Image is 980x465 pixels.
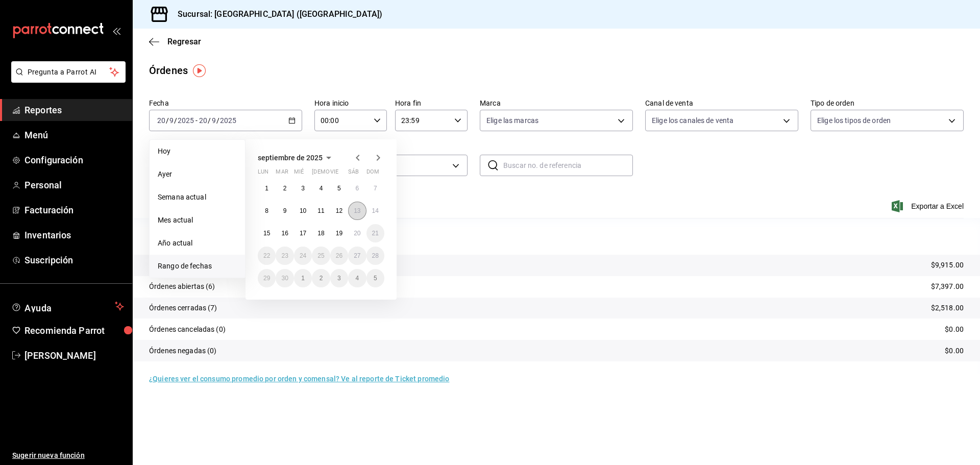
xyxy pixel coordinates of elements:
[24,300,111,312] span: Ayuda
[312,224,330,242] button: 18 de septiembre de 2025
[354,252,360,259] abbr: 27 de septiembre de 2025
[320,185,323,192] abbr: 4 de septiembre de 2025
[354,207,360,214] abbr: 13 de septiembre de 2025
[276,269,293,287] button: 30 de septiembre de 2025
[158,238,237,249] span: Año actual
[24,324,124,337] span: Recomienda Parrot
[294,168,304,179] abbr: miércoles
[263,252,270,259] abbr: 22 de septiembre de 2025
[312,269,330,287] button: 2 de octubre de 2025
[11,61,126,83] button: Pregunta a Parrot AI
[158,215,237,226] span: Mes actual
[276,247,293,265] button: 23 de septiembre de 2025
[336,207,342,214] abbr: 12 de septiembre de 2025
[149,63,188,78] div: Órdenes
[348,269,366,287] button: 4 de octubre de 2025
[177,116,194,125] input: ----
[258,224,276,242] button: 15 de septiembre de 2025
[169,116,174,125] input: --
[317,207,324,214] abbr: 11 de septiembre de 2025
[258,154,323,162] span: septiembre de 2025
[330,168,338,179] abbr: viernes
[294,202,312,220] button: 10 de septiembre de 2025
[193,64,206,77] img: Tooltip marker
[157,116,166,125] input: --
[354,230,360,237] abbr: 20 de septiembre de 2025
[330,269,348,287] button: 3 de octubre de 2025
[372,207,379,214] abbr: 14 de septiembre de 2025
[24,349,124,362] span: [PERSON_NAME]
[24,103,124,117] span: Reportes
[894,200,964,212] button: Exportar a Excel
[355,185,359,192] abbr: 6 de septiembre de 2025
[24,253,124,267] span: Suscripción
[199,116,208,125] input: --
[945,324,964,335] p: $0.00
[276,168,288,179] abbr: martes
[195,116,198,125] span: -
[366,168,379,179] abbr: domingo
[330,224,348,242] button: 19 de septiembre de 2025
[366,224,384,242] button: 21 de septiembre de 2025
[112,27,120,35] button: open_drawer_menu
[12,450,124,461] span: Sugerir nueva función
[265,207,268,214] abbr: 8 de septiembre de 2025
[158,261,237,272] span: Rango de fechas
[312,202,330,220] button: 11 de septiembre de 2025
[258,202,276,220] button: 8 de septiembre de 2025
[366,179,384,198] button: 7 de septiembre de 2025
[330,202,348,220] button: 12 de septiembre de 2025
[158,146,237,157] span: Hoy
[24,203,124,217] span: Facturación
[348,202,366,220] button: 13 de septiembre de 2025
[645,100,798,107] label: Canal de venta
[211,116,216,125] input: --
[348,247,366,265] button: 27 de septiembre de 2025
[158,192,237,203] span: Semana actual
[149,375,449,383] a: ¿Quieres ver el consumo promedio por orden y comensal? Ve al reporte de Ticket promedio
[208,116,211,125] span: /
[817,115,891,126] span: Elige los tipos de orden
[480,100,633,107] label: Marca
[317,230,324,237] abbr: 18 de septiembre de 2025
[283,185,287,192] abbr: 2 de septiembre de 2025
[258,168,268,179] abbr: lunes
[174,116,177,125] span: /
[149,37,201,46] button: Regresar
[281,230,288,237] abbr: 16 de septiembre de 2025
[337,185,341,192] abbr: 5 de septiembre de 2025
[395,100,468,107] label: Hora fin
[355,275,359,282] abbr: 4 de octubre de 2025
[258,247,276,265] button: 22 de septiembre de 2025
[294,224,312,242] button: 17 de septiembre de 2025
[149,324,226,335] p: Órdenes canceladas (0)
[330,247,348,265] button: 26 de septiembre de 2025
[374,275,377,282] abbr: 5 de octubre de 2025
[263,230,270,237] abbr: 15 de septiembre de 2025
[283,207,287,214] abbr: 9 de septiembre de 2025
[149,281,215,292] p: Órdenes abiertas (6)
[348,179,366,198] button: 6 de septiembre de 2025
[372,230,379,237] abbr: 21 de septiembre de 2025
[348,224,366,242] button: 20 de septiembre de 2025
[330,179,348,198] button: 5 de septiembre de 2025
[301,275,305,282] abbr: 1 de octubre de 2025
[486,115,538,126] span: Elige las marcas
[317,252,324,259] abbr: 25 de septiembre de 2025
[166,116,169,125] span: /
[300,230,306,237] abbr: 17 de septiembre de 2025
[931,281,964,292] p: $7,397.00
[24,153,124,167] span: Configuración
[294,247,312,265] button: 24 de septiembre de 2025
[931,303,964,313] p: $2,518.00
[219,116,237,125] input: ----
[24,128,124,142] span: Menú
[366,269,384,287] button: 5 de octubre de 2025
[276,179,293,198] button: 2 de septiembre de 2025
[258,269,276,287] button: 29 de septiembre de 2025
[312,247,330,265] button: 25 de septiembre de 2025
[149,100,302,107] label: Fecha
[28,67,110,78] span: Pregunta a Parrot AI
[294,179,312,198] button: 3 de septiembre de 2025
